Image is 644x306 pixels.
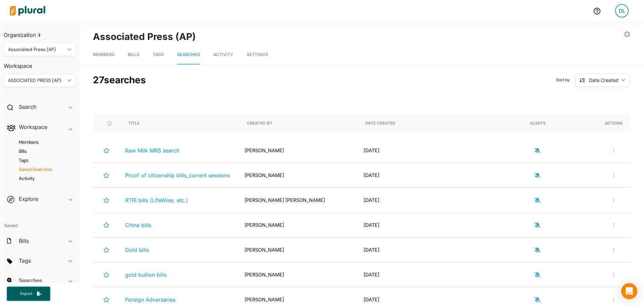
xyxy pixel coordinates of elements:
h3: Workspace [4,56,76,71]
button: Export [7,287,50,301]
h3: Organization [4,25,76,40]
a: Gold bills [125,247,149,253]
a: gold bullion bills [125,271,167,278]
a: Members [93,45,114,64]
div: [DATE] [358,243,478,257]
div: Date Created [589,77,619,84]
a: Bills [10,148,72,155]
div: [PERSON_NAME] [239,268,359,281]
div: 27 search es [93,71,146,89]
a: Searches [177,45,200,64]
span: Tags [153,52,164,57]
div: Tooltip anchor [36,32,42,38]
div: Actions [605,114,623,132]
div: Created By [247,114,272,132]
div: Open Intercom Messenger [621,283,637,299]
div: [DATE] [358,168,478,182]
h1: Associated Press (AP) [93,30,196,44]
div: DL [615,4,629,17]
a: Settings [247,45,268,64]
a: Proof of citizenship bills_current sessions [125,172,230,179]
div: Actions [605,121,623,126]
a: Foreign Adversaries [125,296,175,303]
span: Bills [128,52,139,57]
div: Date Created [365,121,395,126]
h2: Search [19,103,36,111]
div: Title [128,114,140,132]
a: China bills [125,222,151,228]
a: Saved Searches [10,166,72,173]
div: [DATE] [358,193,478,207]
div: [DATE] [358,218,478,232]
a: Tags [10,157,72,164]
span: Searches [177,52,200,57]
h4: Saved [0,214,79,230]
a: Tags [153,45,164,64]
span: Settings [247,52,268,57]
div: Title [128,121,140,126]
h2: Tags [19,257,31,264]
a: Activity [10,175,72,182]
div: ASSOCIATED PRESS (AP) [8,77,65,84]
h2: Searches [19,277,42,284]
div: Alerts [530,114,546,132]
div: [DATE] [358,268,478,281]
h2: Workspace [19,123,47,131]
a: Members [10,139,72,145]
span: Sort by [556,77,575,83]
div: [PERSON_NAME] [239,168,359,182]
div: Created By [247,121,272,126]
a: Activity [213,45,233,64]
span: Export [15,291,37,297]
div: [PERSON_NAME] [239,218,359,232]
div: Date Created [365,114,395,132]
div: Associated Press (AP) [8,46,65,53]
div: [PERSON_NAME] [239,143,359,157]
a: Raw Milk MRS search [125,147,179,154]
a: DL [610,1,634,20]
span: Activity [213,52,233,57]
div: Alerts [530,121,546,126]
h2: Explore [19,195,38,203]
div: [PERSON_NAME] [239,243,359,257]
div: [PERSON_NAME] [PERSON_NAME] [239,193,359,207]
div: [DATE] [358,143,478,157]
span: Members [93,52,114,57]
a: Bills [128,45,139,64]
a: RTRI bills (LifeWise, etc.) [125,197,188,204]
h2: Bills [19,237,29,245]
